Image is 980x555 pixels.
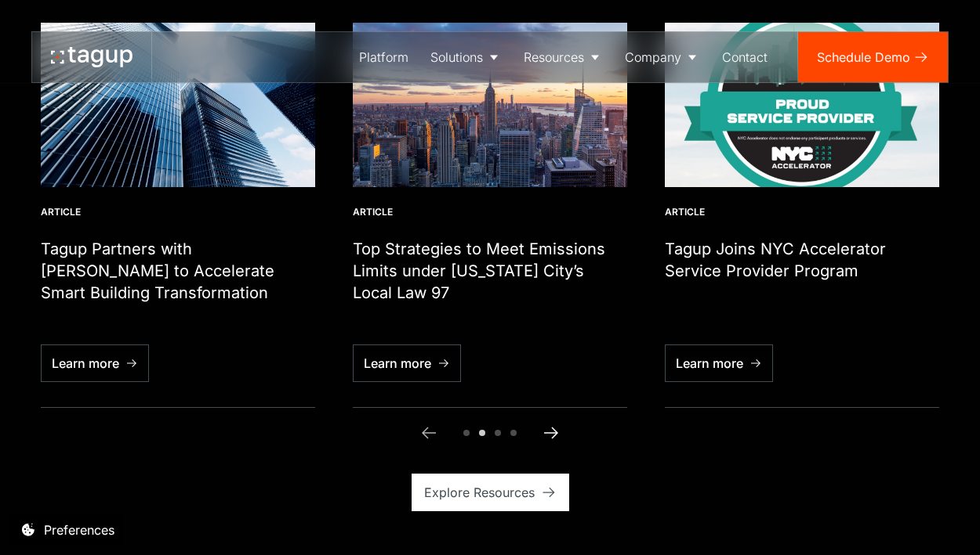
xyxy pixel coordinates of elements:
div: Platform [359,48,408,67]
div: Article [665,206,939,219]
img: Tagup and Neeve partner to accelerate smart building transformation [41,23,315,187]
span: Go to slide 1 [463,430,470,436]
div: Contact [722,48,768,67]
h1: Tagup Partners with [PERSON_NAME] to Accelerate Smart Building Transformation [41,238,315,304]
a: Previous slide [413,417,445,449]
div: Preferences [44,521,114,539]
div: Solutions [430,48,483,67]
div: Next Slide [551,432,552,433]
a: Schedule Demo [798,32,948,82]
h1: Top Strategies to Meet Emissions Limits under [US_STATE] City’s Local Law 97 [353,238,627,304]
div: Resources [524,48,584,67]
a: Learn more [353,344,461,382]
div: Learn more [676,354,743,373]
div: Explore Resources [424,483,535,502]
a: Learn more [41,344,149,382]
div: Learn more [52,354,119,373]
div: Previous Slide [429,432,430,433]
span: Go to slide 4 [510,430,517,436]
a: Learn more [665,344,773,382]
a: Explore Resources [412,474,569,511]
a: Next slide [535,417,567,449]
span: Go to slide 2 [479,430,485,436]
div: Learn more [364,354,431,373]
a: Resources [513,32,614,82]
h1: Tagup Joins NYC Accelerator Service Provider Program [665,238,939,282]
a: Solutions [419,32,513,82]
a: Company [614,32,711,82]
div: Company [625,48,681,67]
a: Contact [711,32,779,82]
div: Article [353,206,627,219]
a: Platform [348,32,419,82]
span: Go to slide 3 [495,430,501,436]
div: Schedule Demo [817,48,910,67]
div: Article [41,206,315,219]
